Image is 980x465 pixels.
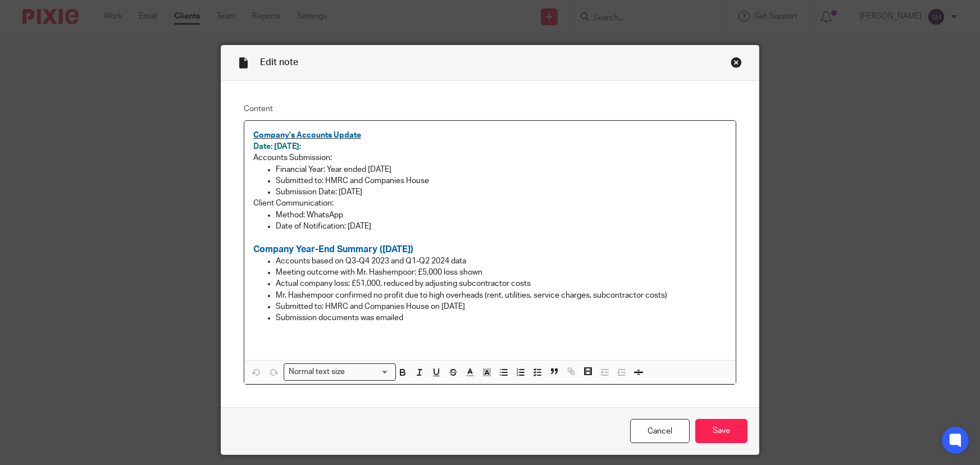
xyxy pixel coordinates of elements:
[276,164,727,175] p: Financial Year: Year ended [DATE]
[276,278,727,289] p: Actual company loss: £51,000, reduced by adjusting subcontractor costs
[260,58,298,67] span: Edit note
[244,103,737,115] label: Content
[253,245,413,254] span: Company Year-End Summary ([DATE])
[276,221,727,232] p: Date of Notification: [DATE]
[349,366,389,378] input: Search for option
[276,267,727,278] p: Meeting outcome with Mr. Hashempoor: £5,000 loss shown
[276,312,727,323] p: Submission documents was emailed
[731,57,742,68] div: Close this dialog window
[276,256,727,267] p: Accounts based on Q3-Q4 2023 and Q1-Q2 2024 data
[276,186,727,198] p: Submission Date: [DATE]
[284,363,396,381] div: Search for option
[276,209,727,221] p: Method: WhatsApp
[276,175,727,186] p: Submitted to: HMRC and Companies House
[253,143,301,151] span: Date: [DATE]:
[253,152,727,163] p: Accounts Submission:
[630,419,690,443] a: Cancel
[286,366,348,378] span: Normal text size
[695,419,747,443] input: Save
[253,131,361,139] span: Company's Accounts Update
[253,198,727,209] p: Client Communication:
[276,290,727,301] p: Mr. Hashempoor confirmed no profit due to high overheads (rent, utilities, service charges, subco...
[276,301,727,312] p: Submitted to: HMRC and Companies House on [DATE]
